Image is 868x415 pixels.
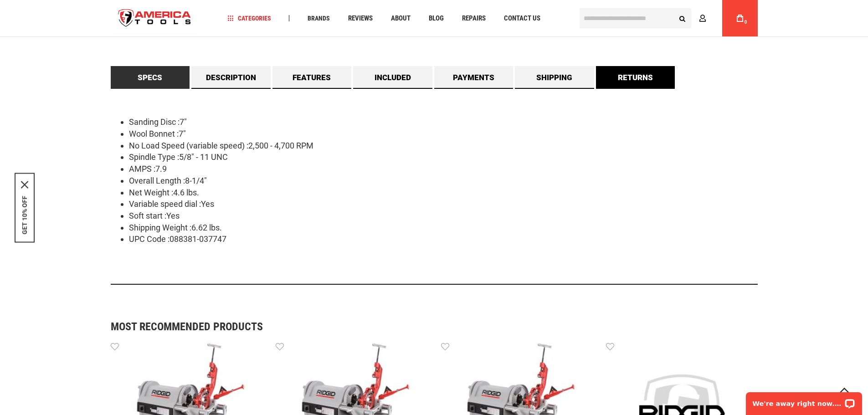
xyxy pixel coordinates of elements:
a: Specs [111,66,190,89]
iframe: LiveChat chat widget [740,386,868,415]
a: Features [272,66,352,89]
li: Overall Length :8-1/4" [129,175,758,187]
a: Repairs [458,12,490,25]
a: store logo [111,1,199,36]
svg: close icon [21,181,28,188]
a: Shipping [515,66,594,89]
li: Sanding Disc :7" [129,116,758,128]
a: Reviews [344,12,377,25]
a: Categories [223,12,275,25]
img: America Tools [111,1,199,36]
strong: Most Recommended Products [111,321,726,332]
li: UPC Code :088381-037747 [129,233,758,245]
a: Description [191,66,271,89]
li: Spindle Type :5/8" - 11 UNC [129,151,758,163]
span: Contact Us [504,15,540,22]
a: About [387,12,415,25]
a: Included [353,66,432,89]
li: Shipping Weight :6.62 lbs. [129,222,758,234]
li: AMPS :7.9 [129,163,758,175]
span: Categories [227,15,271,21]
span: Brands [308,15,330,21]
span: 0 [745,20,747,25]
a: Returns [596,66,675,89]
a: Brands [303,12,334,25]
li: Soft start :Yes [129,210,758,222]
li: Net Weight :4.6 lbs. [129,187,758,199]
button: GET 10% OFF [21,195,28,234]
a: Blog [425,12,448,25]
span: Blog [429,15,444,22]
li: No Load Speed (variable speed) :2,500 - 4,700 RPM [129,140,758,152]
a: Payments [434,66,514,89]
button: Search [674,10,691,27]
button: Close [21,181,28,188]
span: Repairs [462,15,486,22]
a: Contact Us [500,12,544,25]
li: Wool Bonnet :7" [129,128,758,140]
span: Reviews [348,15,373,22]
span: About [391,15,411,22]
li: Variable speed dial :Yes [129,198,758,210]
